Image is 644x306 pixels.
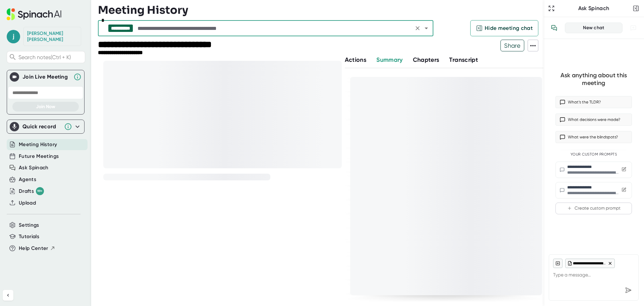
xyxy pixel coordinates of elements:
[555,203,632,214] button: Create custom prompt
[11,74,18,80] img: Join Live Meeting
[555,152,632,157] div: Your Custom Prompts
[27,31,77,42] div: Jess Younts
[376,55,402,64] button: Summary
[19,187,44,195] div: Drafts
[98,4,188,16] h3: Meeting History
[19,221,39,229] button: Settings
[7,30,20,43] span: j
[449,55,478,64] button: Transcript
[413,24,422,33] button: Clear
[19,233,39,241] button: Tutorials
[555,114,632,126] button: What decisions were made?
[485,24,533,32] span: Hide meeting chat
[19,141,57,148] button: Meeting History
[555,72,632,87] div: Ask anything about this meeting
[345,55,366,64] button: Actions
[22,74,70,80] div: Join Live Meeting
[620,186,628,194] button: Edit custom prompt
[36,187,44,195] div: 99+
[18,54,83,60] span: Search notes (Ctrl + K)
[422,24,431,33] button: Open
[19,199,36,207] button: Upload
[12,102,79,112] button: Join Now
[19,245,55,252] button: Help Center
[470,20,538,36] button: Hide meeting chat
[19,164,49,172] button: Ask Spinach
[345,56,366,63] span: Actions
[19,152,59,160] button: Future Meetings
[555,131,632,143] button: What were the blindspots?
[413,55,439,64] button: Chapters
[622,284,634,296] div: Send message
[555,96,632,108] button: What’s the TLDR?
[19,245,48,252] span: Help Center
[500,40,524,51] button: Share
[10,120,82,133] div: Quick record
[22,123,61,130] div: Quick record
[547,21,561,35] button: View conversation history
[449,56,478,63] span: Transcript
[413,56,439,63] span: Chapters
[620,166,628,174] button: Edit custom prompt
[569,25,618,31] div: New chat
[547,4,556,13] button: Expand to Ask Spinach page
[19,187,44,195] button: Drafts 99+
[376,56,402,63] span: Summary
[36,104,55,110] span: Join Now
[631,4,641,13] button: Close conversation sidebar
[501,40,524,51] span: Share
[19,176,36,183] button: Agents
[10,70,82,84] div: Join Live MeetingJoin Live Meeting
[556,5,631,12] div: Ask Spinach
[3,290,13,301] button: Collapse sidebar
